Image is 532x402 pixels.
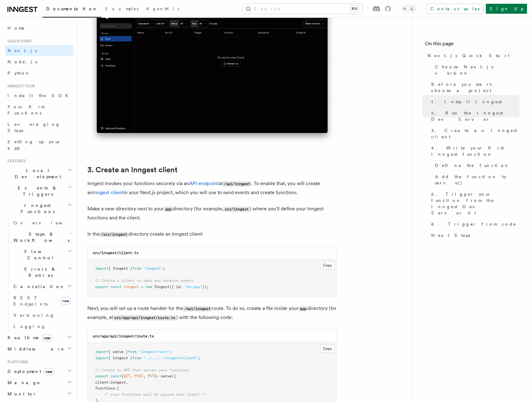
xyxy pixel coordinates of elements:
[198,356,200,360] span: ;
[425,50,520,61] a: Next.js Quick Start
[7,122,60,133] span: Leveraging Steps
[350,6,359,12] kbd: ⌘K
[141,285,143,289] span: =
[432,160,520,171] a: Define the function
[113,315,176,321] code: src/app/api/inngest/route.ts
[110,285,121,289] span: const
[105,6,139,11] span: Examples
[429,107,520,125] a: 2. Run the Inngest Dev Server
[11,228,73,246] button: Steps & Workflows
[5,159,26,164] span: Features
[223,207,250,212] code: src/inngest
[5,90,73,101] a: Install the SDK
[172,374,176,378] span: ({
[486,4,527,14] a: Sign Up
[5,67,73,79] a: Python
[435,162,510,169] span: Define the function
[87,204,337,222] p: Make a new directory next to your directory (for example, ) where you'll define your Inngest func...
[169,350,172,354] span: ;
[5,167,68,180] span: Local Development
[5,332,73,343] button: Realtimenew
[299,306,307,311] code: app
[108,380,110,385] span: :
[13,313,55,318] span: Versioning
[5,202,67,215] span: Inngest Functions
[11,266,68,278] span: Errors & Retries
[156,374,159,378] span: =
[110,374,121,378] span: const
[427,52,509,59] span: Next.js Quick Start
[7,25,25,31] span: Home
[401,5,416,12] button: Toggle dark mode
[93,251,139,255] code: src/inngest/client.ts
[425,40,520,50] h4: On this page
[11,263,73,281] button: Errors & Retries
[108,350,128,354] span: { serve }
[11,231,70,243] span: Steps & Workflows
[429,189,520,218] a: 5. Trigger your function from the Inngest Dev Server UI
[5,217,73,332] div: Inngest Functions
[5,335,52,341] span: Realtime
[435,174,520,186] span: Add the function to serve()
[5,22,73,34] a: Home
[7,139,61,150] span: Setting up your app
[101,2,142,17] a: Examples
[93,189,124,195] a: Inngest client
[431,221,516,227] span: 6. Trigger from code
[5,380,40,386] span: Manage
[7,59,37,64] span: Node.js
[169,285,180,289] span: ({ id
[429,142,520,160] a: 4. Write your first Inngest function
[95,374,108,378] span: export
[432,61,520,79] a: Choose Next.js version
[87,165,178,174] a: 3. Create an Inngest client
[13,295,48,306] span: REST Endpoints
[95,266,108,271] span: import
[143,266,163,271] span: "inngest"
[320,261,335,269] button: Copy
[124,285,139,289] span: inngest
[431,145,520,157] span: 4. Write your first Inngest function
[5,377,73,388] button: Manage
[7,71,30,76] span: Python
[95,380,108,385] span: client
[87,179,337,197] p: Inngest invokes your functions securely via an at . To enable that, you will create an in your Ne...
[143,356,198,360] span: "../../../inngest/client"
[183,306,212,311] code: /api/inngest
[189,180,219,186] a: API endpoint
[132,266,141,271] span: from
[87,304,337,322] p: Next, you will set up a route handler for the route. To do so, create a file inside your director...
[320,345,335,353] button: Copy
[148,374,154,378] span: PUT
[11,321,73,332] a: Logging
[164,207,173,212] code: app
[95,356,108,360] span: import
[11,283,65,290] span: Cancellation
[108,356,132,360] span: { inngest }
[431,191,520,216] span: 5. Trigger your function from the Inngest Dev Server UI
[154,374,156,378] span: }
[132,356,141,360] span: from
[426,4,483,14] a: Contact sales
[431,99,502,105] span: 1. Install Inngest
[145,285,152,289] span: new
[5,101,73,119] a: Your first Functions
[5,84,35,89] span: Inngest tour
[95,278,193,283] span: // Create a client to send and receive events
[115,386,117,390] span: :
[431,110,520,122] span: 2. Run the Inngest Dev Server
[161,374,172,378] span: serve
[146,6,179,11] span: AgentKit
[142,2,183,17] a: AgentKit
[429,218,520,230] a: 6. Trigger from code
[11,310,73,321] a: Versioning
[7,93,72,98] span: Install the SDK
[185,285,202,289] span: "my-app"
[11,246,73,263] button: Flow Control
[7,104,45,115] span: Your first Functions
[429,79,520,96] a: Before you start: choose a project
[5,368,54,375] span: Deployment
[431,232,470,238] span: Next Steps
[243,4,363,14] button: Search...⌘K
[7,48,37,53] span: Next.js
